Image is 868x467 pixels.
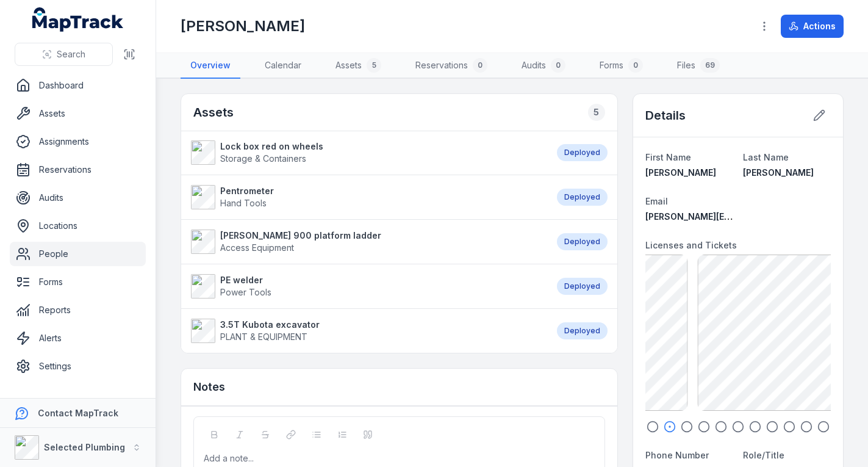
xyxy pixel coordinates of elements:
[191,230,545,254] a: [PERSON_NAME] 900 platform ladderAccess Equipment
[181,53,240,79] a: Overview
[645,167,716,178] span: [PERSON_NAME]
[667,53,730,79] a: Files69
[191,185,545,209] a: PentrometerHand Tools
[512,53,575,79] a: Audits0
[645,240,737,250] span: Licenses and Tickets
[10,270,146,294] a: Forms
[38,408,118,418] strong: Contact MapTrack
[10,186,146,210] a: Audits
[645,450,709,460] span: Phone Number
[255,53,311,79] a: Calendar
[10,298,146,322] a: Reports
[220,319,320,331] strong: 3.5T Kubota excavator
[57,48,85,60] span: Search
[551,58,565,73] div: 0
[628,58,643,73] div: 0
[10,354,146,378] a: Settings
[220,185,274,197] strong: Pentrometer
[367,58,381,73] div: 5
[557,189,608,206] div: Deployed
[191,274,545,299] a: PE welderPower Tools
[326,53,391,79] a: Assets5
[181,16,305,36] h1: [PERSON_NAME]
[781,15,844,38] button: Actions
[193,104,234,121] h2: Assets
[44,442,125,452] strong: Selected Plumbing
[10,242,146,266] a: People
[220,287,271,297] span: Power Tools
[10,214,146,238] a: Locations
[220,140,323,153] strong: Lock box red on wheels
[10,101,146,126] a: Assets
[191,319,545,343] a: 3.5T Kubota excavatorPLANT & EQUIPMENT
[645,107,686,124] h2: Details
[220,230,381,242] strong: [PERSON_NAME] 900 platform ladder
[220,198,267,208] span: Hand Tools
[645,152,691,162] span: First Name
[557,322,608,339] div: Deployed
[220,153,306,164] span: Storage & Containers
[700,58,720,73] div: 69
[10,157,146,182] a: Reservations
[557,233,608,250] div: Deployed
[473,58,487,73] div: 0
[645,196,668,206] span: Email
[557,278,608,295] div: Deployed
[220,274,271,286] strong: PE welder
[743,152,789,162] span: Last Name
[10,129,146,154] a: Assignments
[193,378,225,396] h3: Notes
[743,167,814,178] span: [PERSON_NAME]
[588,104,605,121] div: 5
[590,53,653,79] a: Forms0
[15,43,113,66] button: Search
[191,140,545,165] a: Lock box red on wheelsStorage & Containers
[406,53,497,79] a: Reservations0
[743,450,784,460] span: Role/Title
[645,211,863,222] span: [PERSON_NAME][EMAIL_ADDRESS][DOMAIN_NAME]
[220,242,294,253] span: Access Equipment
[10,73,146,98] a: Dashboard
[10,326,146,350] a: Alerts
[557,144,608,161] div: Deployed
[220,331,307,342] span: PLANT & EQUIPMENT
[32,7,124,32] a: MapTrack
